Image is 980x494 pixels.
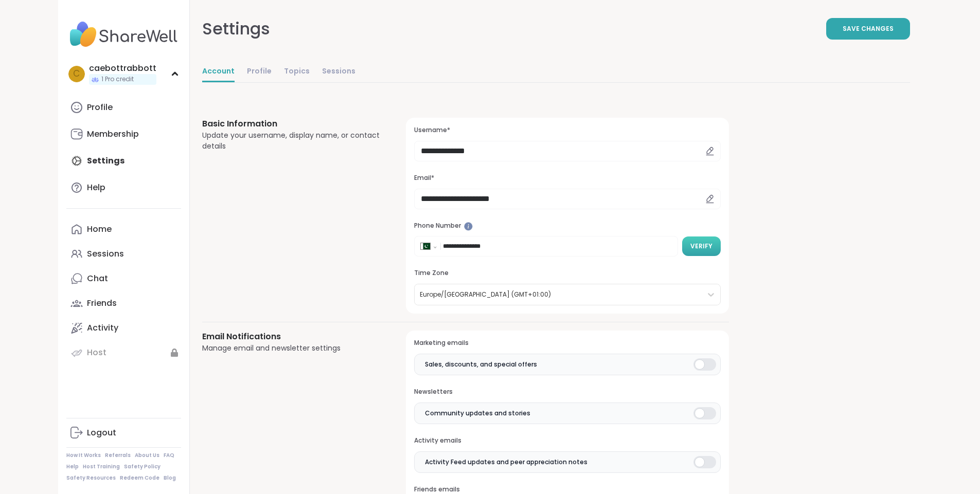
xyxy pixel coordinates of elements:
[87,182,105,193] div: Help
[202,16,270,41] div: Settings
[164,452,174,459] a: FAQ
[124,463,161,470] a: Safety Policy
[414,126,720,135] h3: Username*
[414,388,720,396] h3: Newsletters
[826,18,910,40] button: Save Changes
[682,236,721,256] button: Verify
[202,331,382,343] h3: Email Notifications
[87,129,139,140] div: Membership
[87,248,124,260] div: Sessions
[425,409,530,418] span: Community updates and stories
[425,360,537,369] span: Sales, discounts, and special offers
[202,130,382,152] div: Update your username, display name, or contact details
[66,242,181,266] a: Sessions
[202,62,235,82] a: Account
[284,62,310,82] a: Topics
[66,474,116,482] a: Safety Resources
[87,224,112,235] div: Home
[87,102,113,113] div: Profile
[135,452,159,459] a: About Us
[87,298,117,309] div: Friends
[414,339,720,347] h3: Marketing emails
[87,273,108,284] div: Chat
[83,463,120,470] a: Host Training
[164,474,176,482] a: Blog
[66,452,101,459] a: How It Works
[87,322,118,334] div: Activity
[202,118,382,130] h3: Basic Information
[66,420,181,445] a: Logout
[66,340,181,365] a: Host
[414,222,720,230] h3: Phone Number
[425,458,587,467] span: Activity Feed updates and peer appreciation notes
[322,62,355,82] a: Sessions
[66,16,181,52] img: ShareWell Nav Logo
[66,291,181,316] a: Friends
[414,269,720,278] h3: Time Zone
[89,63,156,74] div: caebottrabbott
[414,485,720,494] h3: Friends emails
[66,316,181,340] a: Activity
[101,75,134,84] span: 1 Pro credit
[73,67,80,81] span: c
[843,24,894,33] span: Save Changes
[87,347,106,358] div: Host
[105,452,131,459] a: Referrals
[66,122,181,147] a: Membership
[66,175,181,200] a: Help
[690,242,712,251] span: Verify
[202,343,382,354] div: Manage email and newsletter settings
[414,174,720,182] h3: Email*
[66,95,181,120] a: Profile
[120,474,159,482] a: Redeem Code
[66,266,181,291] a: Chat
[66,463,79,470] a: Help
[247,62,272,82] a: Profile
[414,436,720,445] h3: Activity emails
[87,427,116,438] div: Logout
[464,222,473,231] iframe: Spotlight
[66,217,181,242] a: Home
